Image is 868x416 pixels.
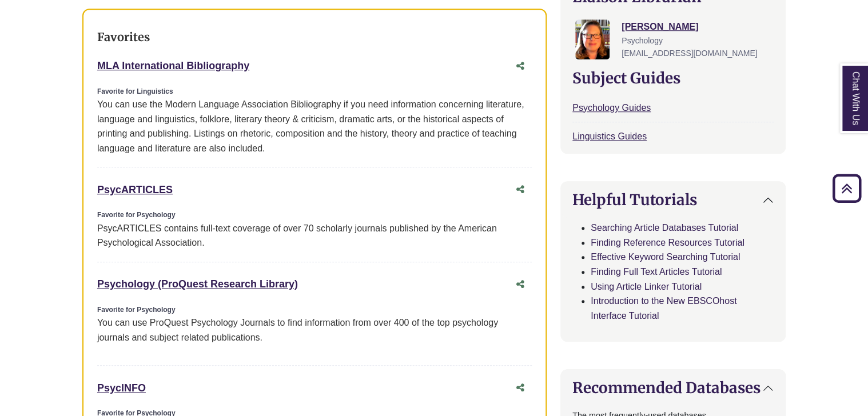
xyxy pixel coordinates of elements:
[591,267,722,277] a: Finding Full Text Articles Tutorial
[591,296,736,321] a: Introduction to the New EBSCOhost Interface Tutorial
[572,131,647,141] a: Linguistics Guides
[561,182,785,218] button: Helpful Tutorials
[97,30,532,44] h3: Favorites
[97,184,173,195] a: PsycARTICLES
[97,97,532,155] div: You can use the Modern Language Association Bibliography if you need information concerning liter...
[622,22,698,31] a: [PERSON_NAME]
[575,19,610,59] img: Jessica Moore
[97,86,532,97] div: Favorite for Linguistics
[97,210,532,221] div: Favorite for Psychology
[509,377,532,399] button: Share this database
[622,36,663,45] span: Psychology
[509,274,532,295] button: Share this database
[97,278,298,290] a: Psychology (ProQuest Research Library)
[591,223,738,233] a: Searching Article Databases Tutorial
[591,282,702,291] a: Using Article Linker Tutorial
[97,315,532,345] p: You can use ProQuest Psychology Journals to find information from over 400 of the top psychology ...
[97,305,532,315] div: Favorite for Psychology
[97,221,532,250] div: PsycARTICLES contains full-text coverage of over 70 scholarly journals published by the American ...
[572,103,651,113] a: Psychology Guides
[591,252,740,262] a: Effective Keyword Searching Tutorial
[561,370,785,406] button: Recommended Databases
[97,60,249,71] a: MLA International Bibliography
[829,181,865,196] a: Back to Top
[509,55,532,77] button: Share this database
[622,49,757,58] span: [EMAIL_ADDRESS][DOMAIN_NAME]
[509,179,532,201] button: Share this database
[572,69,774,87] h2: Subject Guides
[591,238,744,247] a: Finding Reference Resources Tutorial
[97,382,146,394] a: PsycINFO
